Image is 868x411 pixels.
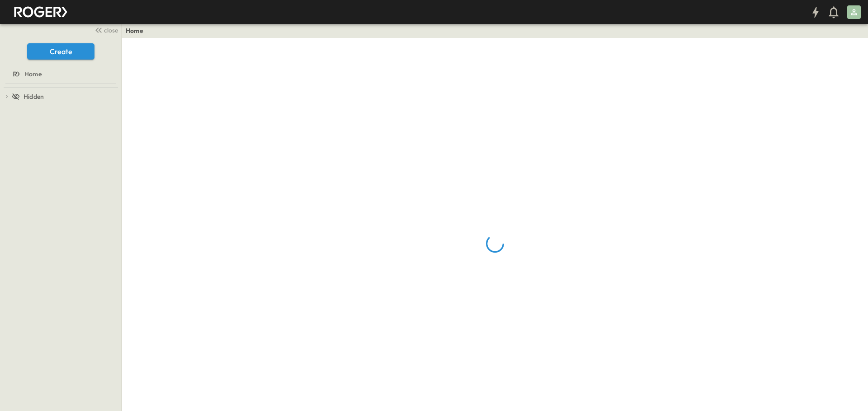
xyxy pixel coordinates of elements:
[27,43,94,60] button: Create
[126,26,149,35] nav: breadcrumbs
[104,26,118,35] span: close
[24,69,42,79] span: Home
[91,23,120,36] button: close
[24,92,44,101] span: Hidden
[126,26,143,35] a: Home
[2,68,118,80] a: Home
